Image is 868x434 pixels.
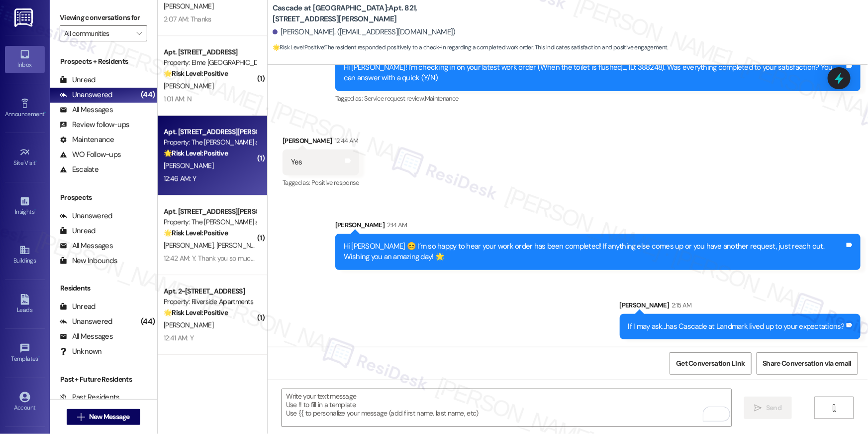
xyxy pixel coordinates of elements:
[164,57,256,68] div: Property: Elme [GEOGRAPHIC_DATA]
[283,175,359,190] div: Tagged as:
[273,42,668,53] span: : The resident responded positively to a check-in regarding a completed work order. This indicate...
[164,14,211,23] div: 2:07 AM: Thanks
[60,301,96,312] div: Unread
[620,300,861,314] div: [PERSON_NAME]
[335,91,861,106] div: Tagged as:
[216,241,266,250] span: [PERSON_NAME]
[60,105,113,115] div: All Messages
[60,331,113,342] div: All Messages
[164,206,256,217] div: Apt. [STREET_ADDRESS][PERSON_NAME]
[164,161,213,170] span: [PERSON_NAME]
[5,242,45,269] a: Buildings
[60,346,102,357] div: Unknown
[332,136,359,146] div: 12:44 AM
[5,389,45,416] a: Account
[5,291,45,318] a: Leads
[273,27,456,37] div: [PERSON_NAME]. ([EMAIL_ADDRESS][DOMAIN_NAME])
[38,354,40,361] span: •
[628,321,845,332] div: If I may ask...has Cascade at Landmark lived up to your expectations?
[311,178,359,187] span: Positive response
[5,340,45,367] a: Templates •
[164,69,228,78] strong: 🌟 Risk Level: Positive
[164,228,228,237] strong: 🌟 Risk Level: Positive
[164,320,213,329] span: [PERSON_NAME]
[60,149,121,160] div: WO Follow-ups
[77,413,85,421] i: 
[44,109,46,116] span: •
[364,94,425,103] span: Service request review ,
[670,352,751,375] button: Get Conversation Link
[34,207,36,214] span: •
[763,358,852,369] span: Share Conversation via email
[89,412,130,422] span: New Message
[5,193,45,220] a: Insights •
[164,148,228,157] strong: 🌟 Risk Level: Positive
[164,241,216,250] span: [PERSON_NAME]
[60,211,112,221] div: Unanswered
[138,314,157,329] div: (44)
[60,120,129,130] div: Review follow-ups
[60,392,120,403] div: Past Residents
[60,226,96,236] div: Unread
[755,404,762,412] i: 
[50,56,157,67] div: Prospects + Residents
[5,144,45,171] a: Site Visit •
[164,137,256,147] div: Property: The [PERSON_NAME] at [GEOGRAPHIC_DATA]
[291,157,302,167] div: Yes
[385,220,407,230] div: 2:14 AM
[14,8,35,27] img: ResiDesk Logo
[164,94,192,103] div: 1:01 AM: N
[164,174,196,183] div: 12:46 AM: Y
[60,90,112,100] div: Unanswered
[50,374,157,385] div: Past + Future Residents
[273,43,324,51] strong: 🌟 Risk Level: Positive
[766,403,781,413] span: Send
[164,254,256,263] div: 12:42 AM: Y. Thank you so much!
[64,25,131,41] input: All communities
[164,286,256,296] div: Apt. 2~[STREET_ADDRESS]
[60,10,147,25] label: Viewing conversations for
[60,256,117,266] div: New Inbounds
[344,62,845,84] div: Hi [PERSON_NAME]! I'm checking in on your latest work order (When the toilet is flushed,..., ID: ...
[744,397,792,419] button: Send
[164,308,228,317] strong: 🌟 Risk Level: Positive
[676,358,745,369] span: Get Conversation Link
[164,333,193,342] div: 12:41 AM: Y
[50,283,157,293] div: Residents
[60,135,114,145] div: Maintenance
[60,316,112,327] div: Unanswered
[273,3,472,24] b: Cascade at [GEOGRAPHIC_DATA]: Apt. 821, [STREET_ADDRESS][PERSON_NAME]
[164,1,213,10] span: [PERSON_NAME]
[136,29,142,37] i: 
[50,192,157,203] div: Prospects
[669,300,691,310] div: 2:15 AM
[36,158,37,165] span: •
[425,94,459,103] span: Maintenance
[757,352,858,375] button: Share Conversation via email
[831,404,838,412] i: 
[164,47,256,57] div: Apt. [STREET_ADDRESS]
[344,241,845,263] div: Hi [PERSON_NAME] 😊 I’m so happy to hear your work order has been completed! If anything else come...
[164,127,256,137] div: Apt. [STREET_ADDRESS][PERSON_NAME]
[282,389,731,427] textarea: To enrich screen reader interactions, please activate Accessibility in Grammarly extension settings
[67,409,140,425] button: New Message
[138,87,157,103] div: (44)
[283,136,359,149] div: [PERSON_NAME]
[60,241,113,251] div: All Messages
[164,217,256,227] div: Property: The [PERSON_NAME] at [GEOGRAPHIC_DATA]
[60,164,98,175] div: Escalate
[60,75,96,85] div: Unread
[164,296,256,307] div: Property: Riverside Apartments
[5,46,45,73] a: Inbox
[335,220,861,234] div: [PERSON_NAME]
[164,81,213,90] span: [PERSON_NAME]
